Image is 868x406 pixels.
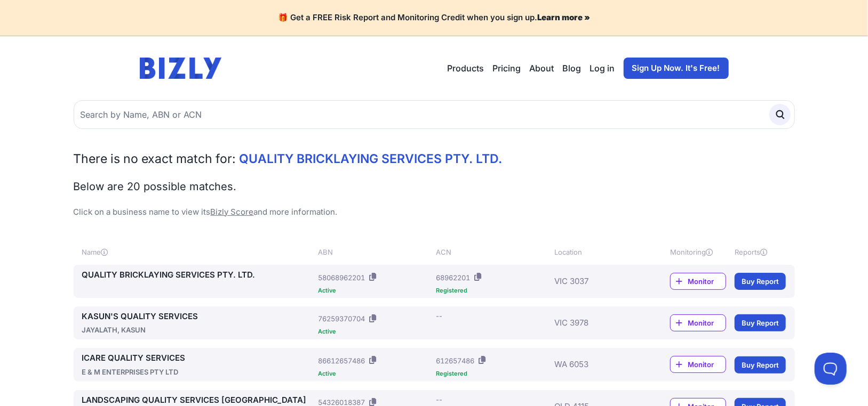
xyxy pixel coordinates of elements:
[670,356,726,373] a: Monitor
[735,247,786,257] div: Reports
[318,355,365,366] div: 86612657486
[82,352,314,364] a: ICARE QUALITY SERVICES
[74,180,237,193] span: Below are 20 possible matches.
[82,367,314,377] div: E & M ENTERPRISES PTY LTD
[563,62,582,75] a: Blog
[436,272,470,283] div: 68962201
[735,273,786,290] a: Buy Report
[688,276,726,287] span: Monitor
[493,62,521,75] a: Pricing
[624,58,729,79] a: Sign Up Now. It's Free!
[735,314,786,331] a: Buy Report
[74,151,236,166] span: There is no exact match for:
[670,314,726,331] a: Monitor
[554,352,639,377] div: WA 6053
[815,353,847,385] iframe: Toggle Customer Support
[318,272,365,283] div: 58068962201
[318,247,432,257] div: ABN
[436,371,550,377] div: Registered
[590,62,615,75] a: Log in
[670,273,726,290] a: Monitor
[537,12,590,22] a: Learn more »
[82,247,314,257] div: Name
[554,311,639,336] div: VIC 3978
[436,311,442,321] div: --
[211,207,254,217] a: Bizly Score
[318,313,365,324] div: 76259370704
[530,62,554,75] a: About
[240,151,503,166] span: QUALITY BRICKLAYING SERVICES PTY. LTD.
[688,359,726,370] span: Monitor
[670,247,726,257] div: Monitoring
[554,247,639,257] div: Location
[82,269,314,281] a: QUALITY BRICKLAYING SERVICES PTY. LTD.
[74,206,795,218] p: Click on a business name to view its and more information.
[448,62,484,75] button: Products
[436,247,550,257] div: ACN
[82,324,314,335] div: JAYALATH, KASUN
[688,318,726,328] span: Monitor
[318,329,432,335] div: Active
[318,288,432,294] div: Active
[436,355,474,366] div: 612657486
[318,371,432,377] div: Active
[554,269,639,294] div: VIC 3037
[436,288,550,294] div: Registered
[436,394,442,405] div: --
[82,311,314,323] a: KASUN'S QUALITY SERVICES
[74,100,795,129] input: Search by Name, ABN or ACN
[13,13,855,23] h4: 🎁 Get a FREE Risk Report and Monitoring Credit when you sign up.
[735,356,786,373] a: Buy Report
